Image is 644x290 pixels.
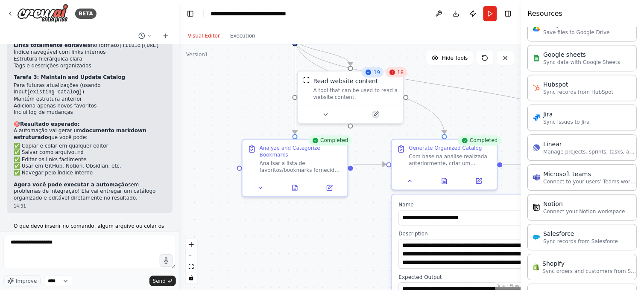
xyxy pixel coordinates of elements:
div: Completed [308,136,351,146]
div: Notion [544,200,626,208]
button: Improve [3,275,41,287]
code: .md [74,150,84,156]
strong: Resultado esperado: [20,122,80,128]
h4: Resources [528,9,563,19]
li: ✅ Usar em GitHub, Notion, Obsidian, etc. [14,163,166,170]
button: Visual Editor [183,31,225,41]
span: 19 [374,69,380,76]
button: Click to speak your automation idea [160,254,173,267]
img: Jira [533,114,540,121]
g: Edge from 73cdfbd7-3a52-44c5-a121-ce91817c11c2 to d37b7c2d-0c37-4035-bc38-89ee71752da7 [291,38,299,134]
div: Google sheets [544,50,621,59]
nav: breadcrumb [211,9,307,18]
code: {existing_catalog} [27,90,82,96]
div: Hubspot [544,80,614,89]
button: View output [427,176,463,186]
button: Hide left sidebar [184,8,196,20]
p: O que devo inserir no comando, algum arquivo ou colar os links? [14,223,166,237]
div: Read website content [313,77,378,85]
div: Analisar a lista de favoritos/bookmarks fornecida em {bookmarks_list} e categorizá-los de acordo ... [260,160,342,174]
img: Logo [17,4,68,23]
div: Com base na análise realizada anteriormente, criar um catálogo completo e organizado dos favorito... [409,154,492,167]
img: ScrapeWebsiteTool [303,77,310,84]
g: Edge from 8e53b4de-6c84-4554-8d42-154f43c4f6b5 to a243a564-c2c3-4637-b26d-392054c4249d [503,160,536,168]
button: Start a new chat [159,31,173,41]
li: ✅ Navegar pelo índice interno [14,170,166,177]
img: Shopify [533,264,539,270]
div: CompletedAnalyze and Categorize BookmarksAnalisar a lista de favoritos/bookmarks fornecida em {bo... [242,139,348,197]
button: Open in side panel [351,110,400,120]
g: Edge from 73cdfbd7-3a52-44c5-a121-ce91817c11c2 to 8e53b4de-6c84-4554-8d42-154f43c4f6b5 [291,38,449,134]
img: HubSpot [533,84,540,91]
div: 1918ScrapeWebsiteToolRead website contentA tool that can be used to read a website content. [297,71,404,124]
p: Sync issues to Jira [544,119,590,125]
label: Name [399,202,554,209]
img: Salesforce [533,234,540,241]
div: Completed [458,136,501,146]
button: Open in side panel [464,176,494,186]
code: [Título](URL) [119,43,159,49]
li: Adiciona apenas novos favoritos [14,103,166,110]
div: Microsoft teams [544,170,638,178]
button: Execution [225,31,261,41]
img: Google Drive [533,25,540,32]
h2: 🎯 [14,122,166,128]
img: Linear [533,144,540,151]
li: ✅ Salvar como arquivo [14,150,166,157]
div: BETA [75,9,97,19]
img: Notion [533,204,540,211]
li: Índice navegável com links internos [14,49,166,56]
span: 18 [398,69,404,76]
a: React Flow attribution [497,284,520,288]
div: Linear [544,140,638,148]
strong: Tarefa 3: Maintain and Update Catalog [14,74,125,80]
button: Send [149,276,176,286]
div: 14:31 [14,203,166,210]
li: Tags e descrições organizadas [14,63,166,70]
li: Inclui log de mudanças [14,110,166,116]
p: A automação vai gerar um que você pode: [14,128,166,141]
li: Para futuras atualizações (usando input ) [14,83,166,96]
p: Connect to your users’ Teams workspaces [544,178,638,185]
img: Google Sheets [533,55,540,61]
button: Hide Tools [427,51,473,65]
div: Jira [544,110,590,119]
strong: Agora você pode executar a automação [14,182,128,188]
p: Sync orders and customers from Shopify [543,268,637,275]
p: sem problemas de integração! Ela vai entregar um catálogo organizado e editável diretamente no re... [14,182,166,202]
g: Edge from d37b7c2d-0c37-4035-bc38-89ee71752da7 to 8e53b4de-6c84-4554-8d42-154f43c4f6b5 [354,160,386,168]
div: A tool that can be used to read a website content. [313,87,398,101]
button: zoom out [186,250,197,261]
img: Microsoft Teams [533,174,540,181]
button: Hide right sidebar [502,8,514,20]
span: Hide Tools [442,55,468,61]
button: Open in side panel [315,183,344,193]
div: Salesforce [544,229,618,238]
strong: Links totalmente editáveis [14,42,91,48]
div: React Flow controls [186,239,197,284]
label: Expected Output [399,274,554,281]
span: Improve [16,278,37,284]
p: Sync records from Salesforce [544,238,618,245]
p: Save files to Google Drive [544,29,610,36]
div: Analyze and Categorize Bookmarks [260,145,342,159]
button: fit view [186,261,197,273]
button: Switch to previous chat [135,31,155,41]
button: toggle interactivity [186,273,197,284]
li: no formato [14,42,166,49]
div: CompletedGenerate Organized CatalogCom base na análise realizada anteriormente, criar um catálogo... [391,139,498,191]
div: Shopify [543,259,637,268]
g: Edge from 73cdfbd7-3a52-44c5-a121-ce91817c11c2 to 7bee9b45-573b-43bf-b1e5-1d4fd758fc43 [291,38,355,66]
strong: documento markdown estruturado [14,128,146,141]
li: ✅ Copiar e colar em qualquer editor [14,143,166,150]
div: Version 1 [186,51,208,58]
p: Manage projects, sprints, tasks, and bug tracking in Linear [544,148,638,155]
li: Mantém estrutura anterior [14,96,166,103]
p: Sync records from HubSpot [544,89,614,96]
g: Edge from 73cdfbd7-3a52-44c5-a121-ce91817c11c2 to a243a564-c2c3-4637-b26d-392054c4249d [291,38,598,134]
button: View output [277,183,313,193]
li: ✅ Editar os links facilmente [14,157,166,164]
label: Description [399,231,554,238]
p: Connect your Notion workspace [544,208,626,215]
div: Generate Organized Catalog [409,145,482,152]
